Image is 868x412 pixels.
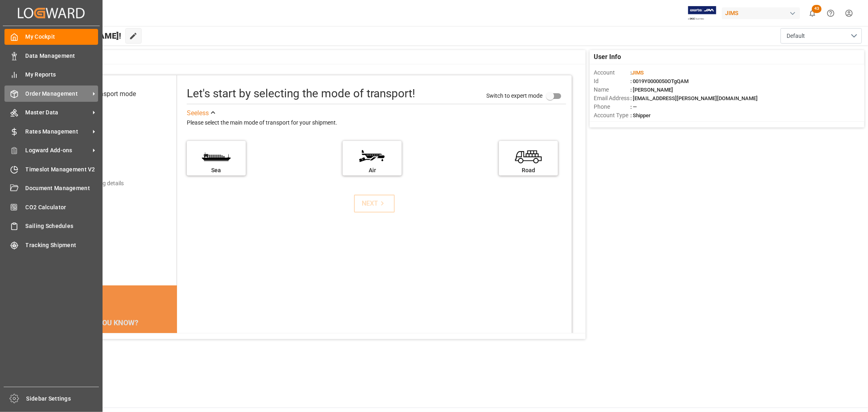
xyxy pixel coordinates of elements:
[630,78,689,84] span: : 0019Y0000050OTgQAM
[630,70,644,76] span: :
[594,111,630,120] span: Account Type
[486,92,542,99] span: Switch to expert mode
[4,67,98,83] a: My Reports
[166,331,177,370] button: next slide / item
[594,85,630,94] span: Name
[630,87,673,93] span: : [PERSON_NAME]
[4,180,98,196] a: Document Management
[594,94,630,103] span: Email Address
[26,394,99,403] span: Sidebar Settings
[822,4,840,22] button: Help Center
[503,166,554,175] div: Road
[630,95,758,101] span: : [EMAIL_ADDRESS][PERSON_NAME][DOMAIN_NAME]
[594,77,630,85] span: Id
[781,28,862,44] button: open menu
[787,32,805,40] span: Default
[803,4,822,22] button: show 43 new notifications
[26,90,90,98] span: Order Management
[187,108,209,118] div: See less
[594,103,630,111] span: Phone
[26,184,98,193] span: Document Management
[26,108,90,117] span: Master Data
[4,237,98,253] a: Tracking Shipment
[347,166,398,175] div: Air
[26,127,90,136] span: Rates Management
[26,222,98,230] span: Sailing Schedules
[34,28,121,44] span: Hello [PERSON_NAME]!
[4,29,98,45] a: My Cockpit
[187,85,415,102] div: Let's start by selecting the mode of transport!
[594,68,630,77] span: Account
[26,33,98,41] span: My Cockpit
[191,166,242,175] div: Sea
[46,314,177,331] div: DID YOU KNOW?
[632,70,644,76] span: JIMS
[354,195,395,213] button: NEXT
[722,5,803,21] button: JIMS
[4,161,98,177] a: Timeslot Management V2
[4,218,98,234] a: Sailing Schedules
[26,70,98,79] span: My Reports
[812,5,822,13] span: 43
[630,104,637,110] span: : —
[26,165,98,174] span: Timeslot Management V2
[73,89,136,99] div: Select transport mode
[688,6,716,20] img: Exertis%20JAM%20-%20Email%20Logo.jpg_1722504956.jpg
[722,7,800,19] div: JIMS
[26,241,98,250] span: Tracking Shipment
[594,52,621,62] span: User Info
[362,199,387,208] div: NEXT
[26,203,98,212] span: CO2 Calculator
[630,112,651,118] span: : Shipper
[4,48,98,64] a: Data Management
[26,52,98,60] span: Data Management
[4,199,98,215] a: CO2 Calculator
[55,331,167,360] div: CO2 emissions from the global transport sector fell by over 10% in [DATE] (International Energy A...
[26,146,90,155] span: Logward Add-ons
[187,118,566,128] div: Please select the main mode of transport for your shipment.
